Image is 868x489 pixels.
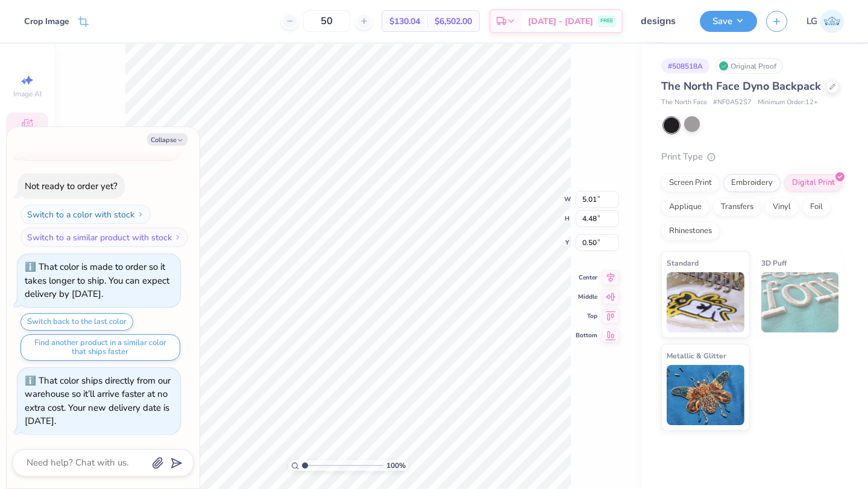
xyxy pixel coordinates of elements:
div: Crop Image [24,15,69,28]
div: Embroidery [723,174,781,192]
div: Vinyl [765,198,799,216]
div: Original Proof [715,58,783,73]
span: Metallic & Glitter [667,349,726,362]
span: 3D Puff [761,257,787,269]
img: Switch to a similar product with stock [174,234,181,241]
img: Standard [667,272,744,332]
input: Untitled Design [632,9,691,33]
button: Switch back to the last color [20,313,133,331]
button: Switch to a color with stock [20,205,151,224]
div: Digital Print [784,174,843,192]
input: – – [303,10,350,32]
span: Middle [576,293,597,301]
div: Screen Print [661,174,720,192]
img: Lijo George [820,10,844,33]
span: [DATE] - [DATE] [528,15,593,28]
img: 3D Puff [761,272,839,332]
span: # NF0A52S7 [713,98,752,108]
div: That color ships directly from our warehouse so it’ll arrive faster at no extra cost. Your new de... [25,375,171,428]
span: FREE [600,17,613,25]
span: Standard [667,257,699,269]
span: 100 % [386,460,406,471]
span: Bottom [576,331,597,340]
div: Applique [661,198,709,216]
span: The North Face Dyno Backpack [661,79,821,93]
span: Top [576,312,597,320]
span: Minimum Order: 12 + [758,98,818,108]
div: Rhinestones [661,222,720,240]
div: Print Type [661,150,844,164]
span: The North Face [661,98,707,108]
div: That color is made to order so it takes longer to ship. You can expect delivery by [DATE]. [25,261,169,300]
button: Save [700,11,757,32]
img: Switch to a color with stock [137,211,144,218]
button: Collapse [147,133,187,146]
button: Find another product in a similar color that ships faster [20,334,180,361]
span: LG [807,14,817,28]
a: LG [807,10,844,33]
button: Switch to a similar product with stock [20,228,188,247]
span: Image AI [13,89,42,99]
span: $6,502.00 [435,15,472,28]
img: Metallic & Glitter [667,365,744,425]
div: Not ready to order yet? [25,180,118,192]
div: Foil [802,198,831,216]
div: # 508518A [661,58,709,73]
span: Center [576,273,597,282]
div: Transfers [713,198,761,216]
span: $130.04 [389,15,420,28]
